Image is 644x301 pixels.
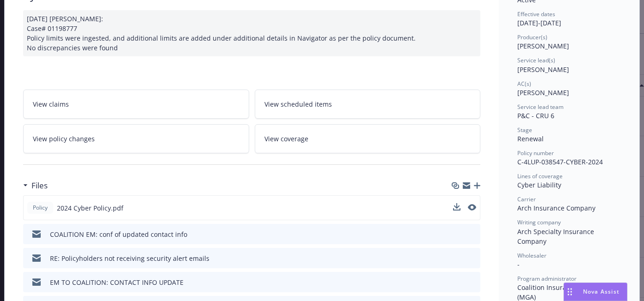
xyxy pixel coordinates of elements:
span: Nova Assist [583,288,619,295]
button: preview file [468,203,476,213]
span: [PERSON_NAME] [517,65,569,74]
span: 2024 Cyber Policy.pdf [57,203,123,213]
div: [DATE] [PERSON_NAME]: Case# 01198777 Policy limits were ingested, and additional limits are added... [23,10,480,56]
div: [DATE] - [DATE] [517,10,621,28]
button: download file [453,203,460,211]
span: Writing company [517,218,561,226]
button: download file [454,277,461,287]
div: EM TO COALITION: CONTACT INFO UPDATE [50,277,184,287]
span: Wholesaler [517,252,546,259]
span: View policy changes [33,134,95,144]
span: Service lead team [517,103,564,111]
span: Program administrator [517,275,577,283]
span: Producer(s) [517,33,547,41]
h3: Files [31,180,48,192]
button: download file [454,229,461,239]
div: COALITION EM: conf of updated contact info [50,229,187,239]
div: Cyber Liability [517,180,621,190]
span: [PERSON_NAME] [517,88,569,97]
div: Drag to move [564,283,576,301]
span: Carrier [517,195,536,203]
span: - [517,260,520,269]
a: View coverage [255,124,481,153]
span: Lines of coverage [517,172,563,180]
button: Nova Assist [564,283,627,301]
span: Renewal [517,134,544,143]
span: [PERSON_NAME] [517,42,569,50]
span: View scheduled items [264,99,332,109]
span: Arch Specialty Insurance Company [517,227,596,246]
button: download file [453,203,460,213]
button: preview file [468,277,477,287]
span: Policy number [517,149,554,157]
a: View scheduled items [255,90,481,119]
button: download file [454,253,461,263]
span: Arch Insurance Company [517,204,595,212]
span: C-4LUP-038547-CYBER-2024 [517,157,603,166]
span: View coverage [264,134,308,144]
div: Files [23,180,48,192]
div: RE: Policyholders not receiving security alert emails [50,253,209,263]
span: Stage [517,126,532,134]
a: View policy changes [23,124,249,153]
button: preview file [468,229,477,239]
a: View claims [23,90,249,119]
span: P&C - CRU 6 [517,111,554,120]
button: preview file [468,253,477,263]
button: preview file [468,204,476,211]
span: AC(s) [517,80,531,88]
span: Effective dates [517,10,555,18]
span: View claims [33,99,69,109]
span: Policy [31,204,49,212]
span: Service lead(s) [517,56,555,64]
